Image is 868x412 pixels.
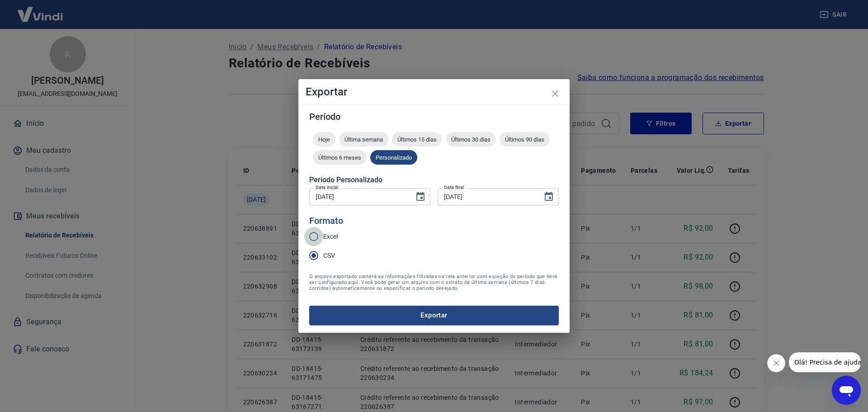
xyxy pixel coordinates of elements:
span: Olá! Precisa de ajuda? [5,6,76,14]
legend: Formato [309,214,343,227]
iframe: Fechar mensagem [767,354,785,372]
div: Últimos 30 dias [446,132,496,147]
input: DD/MM/YYYY [438,188,536,205]
span: Últimos 90 dias [500,136,550,143]
h5: Período [309,112,559,121]
div: Última semana [339,132,388,147]
span: Personalizado [370,154,417,161]
div: Hoje [313,132,335,147]
div: Últimos 15 dias [392,132,442,147]
div: Últimos 90 dias [500,132,550,147]
span: CSV [323,251,335,260]
span: Últimos 6 meses [313,154,367,161]
button: Exportar [309,306,559,325]
div: Personalizado [370,150,417,165]
button: Choose date, selected date is 31 de jul de 2025 [540,188,558,206]
input: DD/MM/YYYY [309,188,408,205]
label: Data final [444,184,464,191]
span: Últimos 15 dias [392,136,442,143]
button: close [544,83,566,104]
div: Últimos 6 meses [313,150,367,165]
span: O arquivo exportado conterá as informações filtradas na tela anterior com exceção do período que ... [309,274,559,291]
span: Excel [323,232,338,242]
span: Última semana [339,136,388,143]
button: Choose date, selected date is 1 de jul de 2025 [411,188,429,206]
h5: Período Personalizado [309,175,559,185]
span: Últimos 30 dias [446,136,496,143]
iframe: Botão para abrir a janela de mensagens [832,376,861,405]
span: Hoje [313,136,335,143]
iframe: Mensagem da empresa [789,352,861,372]
label: Data inicial [316,184,339,191]
h4: Exportar [306,86,562,97]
